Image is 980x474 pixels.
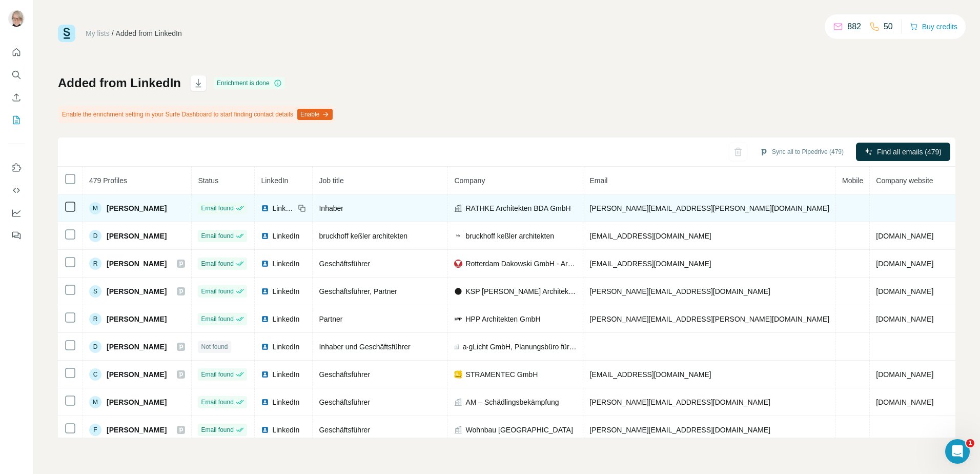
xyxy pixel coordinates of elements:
span: LinkedIn [272,369,299,380]
span: Status [198,176,218,185]
button: Use Surfe on LinkedIn [8,159,25,177]
span: RATHKE Architekten BDA GmbH [465,203,570,213]
span: Company [454,176,485,185]
a: My lists [86,29,110,37]
button: Enrich CSV [8,88,25,107]
span: STRAMENTEC GmbH [465,369,538,380]
div: M [89,396,101,408]
img: LinkedIn logo [261,426,269,434]
span: Wohnbau [GEOGRAPHIC_DATA] [465,425,573,435]
span: LinkedIn [261,176,288,185]
span: [PERSON_NAME] [107,286,167,297]
span: Geschäftsführer [319,260,370,268]
div: D [89,341,101,353]
span: Email found [201,231,233,241]
span: [EMAIL_ADDRESS][DOMAIN_NAME] [589,370,711,379]
img: Surfe Logo [58,25,75,42]
span: Company website [876,176,933,185]
div: R [89,313,101,325]
span: Rotterdam Dakowski GmbH - Architekten und Ingenieure [465,259,577,269]
button: My lists [8,111,25,129]
img: company-logo [454,370,462,379]
img: LinkedIn logo [261,204,269,212]
button: Enable [297,109,333,120]
img: company-logo [454,287,462,295]
span: [DOMAIN_NAME] [876,260,933,268]
span: [PERSON_NAME] [107,342,167,352]
span: 479 Profiles [89,176,127,185]
div: D [89,230,101,242]
iframe: Intercom live chat [945,439,970,464]
button: Sync all to Pipedrive (479) [752,144,851,160]
button: Find all emails (479) [856,143,950,161]
div: R [89,258,101,270]
span: Email found [201,425,233,434]
img: company-logo [454,315,462,323]
p: 882 [847,21,861,33]
span: bruckhoff keßler architekten [465,231,554,241]
span: [DOMAIN_NAME] [876,315,933,323]
div: Enrichment is done [214,77,285,89]
span: LinkedIn [272,397,299,407]
button: Quick start [8,43,25,62]
p: 50 [884,21,893,33]
span: Email found [201,398,233,407]
span: [PERSON_NAME] [107,425,167,435]
div: Added from LinkedIn [116,28,182,38]
span: AM – Schädlingsbekämpfung [465,397,559,407]
span: [PERSON_NAME][EMAIL_ADDRESS][DOMAIN_NAME] [589,287,770,295]
span: [PERSON_NAME] [107,231,167,241]
span: LinkedIn [272,314,299,324]
span: Inhaber [319,204,343,212]
img: LinkedIn logo [261,260,269,268]
img: Avatar [8,10,25,27]
span: [DOMAIN_NAME] [876,232,933,240]
span: [PERSON_NAME][EMAIL_ADDRESS][DOMAIN_NAME] [589,398,770,406]
span: Email found [201,204,233,213]
span: LinkedIn [272,342,299,352]
img: company-logo [454,232,462,240]
span: Geschäftsführer [319,398,370,406]
img: LinkedIn logo [261,370,269,379]
img: LinkedIn logo [261,398,269,406]
span: [EMAIL_ADDRESS][DOMAIN_NAME] [589,232,711,240]
button: Use Surfe API [8,181,25,200]
button: Dashboard [8,204,25,222]
span: LinkedIn [272,286,299,297]
div: M [89,202,101,214]
span: Geschäftsführer [319,370,370,379]
span: bruckhoff keßler architekten [319,232,407,240]
div: Enable the enrichment setting in your Surfe Dashboard to start finding contact details [58,106,335,123]
span: Geschäftsführer [319,426,370,434]
div: S [89,285,101,298]
span: [PERSON_NAME] [107,369,167,380]
img: LinkedIn logo [261,232,269,240]
h1: Added from LinkedIn [58,75,181,91]
span: [DOMAIN_NAME] [876,287,933,295]
span: Email found [201,314,233,324]
span: Job title [319,176,343,185]
span: Email found [201,287,233,296]
span: [DOMAIN_NAME] [876,370,933,379]
span: Geschäftsführer, Partner [319,287,397,295]
img: LinkedIn logo [261,315,269,323]
img: LinkedIn logo [261,287,269,295]
span: 1 [966,439,974,447]
span: Email found [201,259,233,268]
div: C [89,368,101,381]
button: Buy credits [910,19,957,34]
span: Email found [201,370,233,379]
span: LinkedIn [272,425,299,435]
span: [PERSON_NAME][EMAIL_ADDRESS][PERSON_NAME][DOMAIN_NAME] [589,204,829,212]
span: [PERSON_NAME] [107,314,167,324]
span: [PERSON_NAME] [107,203,167,213]
div: F [89,424,101,436]
span: [PERSON_NAME][EMAIL_ADDRESS][PERSON_NAME][DOMAIN_NAME] [589,315,829,323]
span: HPP Architekten GmbH [465,314,540,324]
span: [DOMAIN_NAME] [876,398,933,406]
span: [EMAIL_ADDRESS][DOMAIN_NAME] [589,260,711,268]
span: LinkedIn [272,231,299,241]
span: Inhaber und Geschäftsführer [319,343,410,351]
span: Mobile [842,176,863,185]
span: Email [589,176,607,185]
